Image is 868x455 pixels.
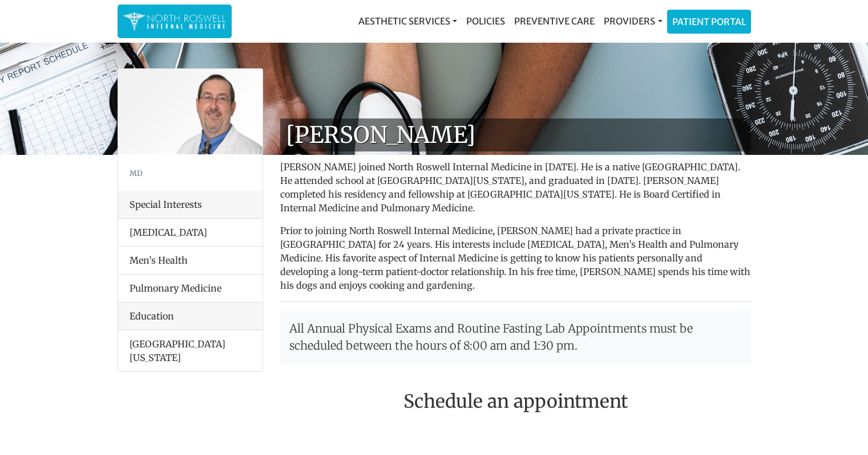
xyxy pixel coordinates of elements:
a: Policies [462,10,510,32]
li: [GEOGRAPHIC_DATA][US_STATE] [118,330,263,371]
li: [MEDICAL_DATA] [118,219,263,247]
h2: Schedule an appointment [280,391,751,412]
img: Dr. George Kanes [118,69,263,154]
a: Preventive Care [510,10,599,32]
li: Pulmonary Medicine [118,274,263,302]
a: Aesthetic Services [354,10,462,32]
a: Patient Portal [668,10,750,33]
div: Education [118,302,263,330]
p: All Annual Physical Exams and Routine Fasting Lab Appointments must be scheduled between the hour... [280,311,751,363]
div: Special Interests [118,191,263,219]
small: MD [130,169,143,178]
li: Men’s Health [118,246,263,274]
img: North Roswell Internal Medicine [123,10,226,32]
h1: [PERSON_NAME] [280,118,751,151]
p: Prior to joining North Roswell Internal Medicine, [PERSON_NAME] had a private practice in [GEOGRA... [280,224,751,292]
a: Providers [599,10,667,32]
p: [PERSON_NAME] joined North Roswell Internal Medicine in [DATE]. He is a native [GEOGRAPHIC_DATA].... [280,160,751,215]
